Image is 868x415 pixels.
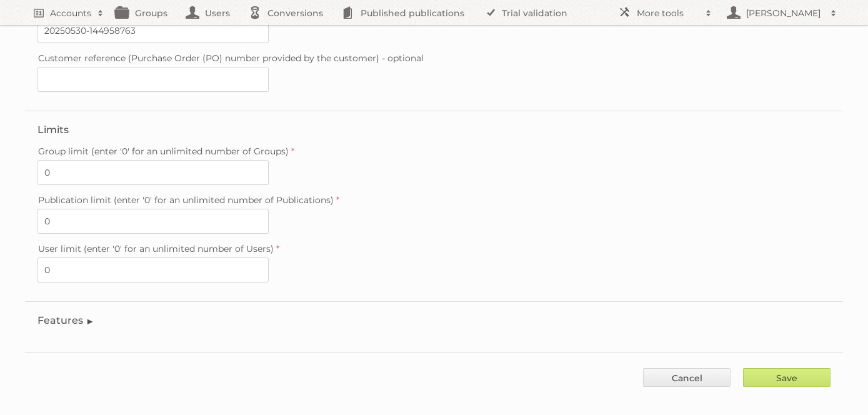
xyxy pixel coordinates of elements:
[743,7,824,19] h2: [PERSON_NAME]
[743,368,831,387] input: Save
[637,7,699,19] h2: More tools
[643,368,731,387] a: Cancel
[38,243,274,254] span: User limit (enter '0' for an unlimited number of Users)
[37,124,69,136] legend: Limits
[38,146,289,157] span: Group limit (enter '0' for an unlimited number of Groups)
[38,52,424,64] span: Customer reference (Purchase Order (PO) number provided by the customer) - optional
[37,314,94,326] legend: Features
[50,7,91,19] h2: Accounts
[38,194,334,206] span: Publication limit (enter '0' for an unlimited number of Publications)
